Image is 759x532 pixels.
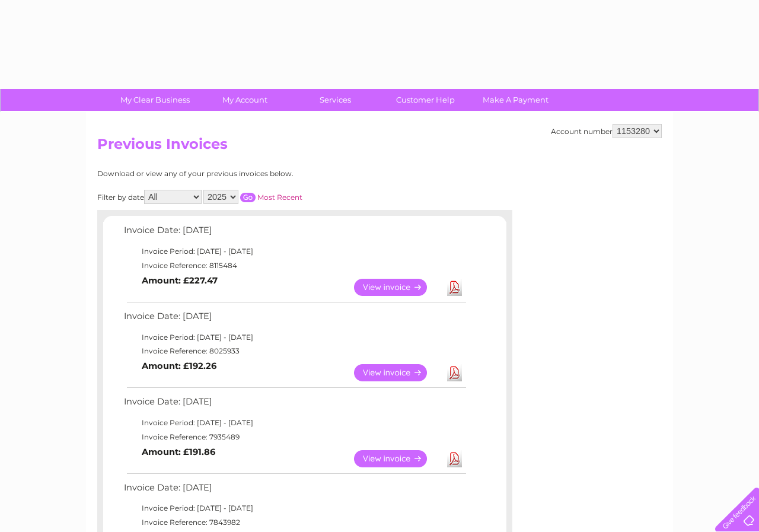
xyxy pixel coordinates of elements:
a: Download [447,450,462,467]
a: Download [447,279,462,296]
div: Filter by date [97,190,409,204]
td: Invoice Reference: 7935489 [121,430,468,444]
td: Invoice Period: [DATE] - [DATE] [121,330,468,345]
div: Account number [551,124,662,138]
a: Services [286,89,384,111]
td: Invoice Date: [DATE] [121,308,468,330]
td: Invoice Date: [DATE] [121,394,468,416]
a: Customer Help [377,89,474,111]
a: View [354,450,441,467]
td: Invoice Period: [DATE] - [DATE] [121,501,468,515]
b: Amount: £227.47 [142,275,218,286]
a: Make A Payment [467,89,565,111]
b: Amount: £192.26 [142,361,216,371]
h2: Previous Invoices [97,136,662,158]
td: Invoice Reference: 8025933 [121,344,468,358]
a: View [354,279,441,296]
a: View [354,364,441,381]
td: Invoice Period: [DATE] - [DATE] [121,244,468,259]
td: Invoice Period: [DATE] - [DATE] [121,416,468,430]
a: Download [447,364,462,381]
a: My Account [196,89,294,111]
td: Invoice Date: [DATE] [121,222,468,244]
a: My Clear Business [106,89,204,111]
td: Invoice Reference: 8115484 [121,259,468,273]
td: Invoice Reference: 7843982 [121,515,468,530]
a: Most Recent [257,193,302,202]
b: Amount: £191.86 [142,447,215,457]
td: Invoice Date: [DATE] [121,480,468,502]
div: Download or view any of your previous invoices below. [97,170,409,178]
